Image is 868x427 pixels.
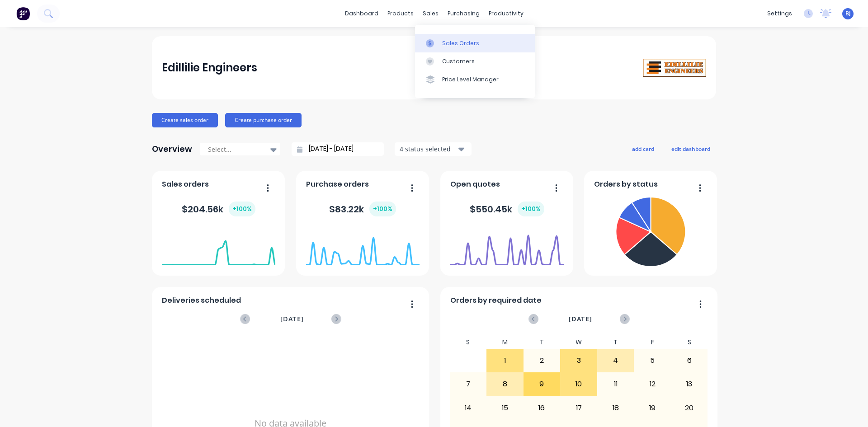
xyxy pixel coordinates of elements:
[369,202,396,216] div: + 100 %
[524,349,560,372] div: 2
[225,113,302,127] button: Create purchase order
[598,373,634,395] div: 11
[280,314,304,324] span: [DATE]
[763,7,797,20] div: settings
[16,7,30,20] img: Factory
[634,373,670,395] div: 12
[561,349,597,372] div: 3
[306,179,369,190] span: Purchase orders
[162,59,257,77] div: Edillilie Engineers
[524,336,561,349] div: T
[626,143,660,155] button: add card
[671,397,708,419] div: 20
[415,70,535,89] a: Price Level Manager
[400,144,457,154] div: 4 status selected
[487,349,523,372] div: 1
[524,397,560,419] div: 16
[395,142,472,156] button: 4 status selected
[443,7,484,20] div: purchasing
[594,179,658,190] span: Orders by status
[162,179,209,190] span: Sales orders
[671,373,708,395] div: 13
[598,397,634,419] div: 18
[671,336,708,349] div: S
[484,7,528,20] div: productivity
[470,202,544,216] div: $ 550.45k
[152,113,218,127] button: Create sales order
[561,397,597,419] div: 17
[643,59,706,77] img: Edillilie Engineers
[560,336,597,349] div: W
[442,39,479,47] div: Sales Orders
[634,397,670,419] div: 19
[415,34,535,52] a: Sales Orders
[671,349,708,372] div: 6
[383,7,418,20] div: products
[634,336,671,349] div: F
[442,57,475,66] div: Customers
[487,373,523,395] div: 8
[418,7,443,20] div: sales
[450,397,486,419] div: 14
[162,295,241,306] span: Deliveries scheduled
[182,202,255,216] div: $ 204.56k
[450,336,487,349] div: S
[845,9,851,18] span: BJ
[634,349,670,372] div: 5
[486,336,524,349] div: M
[329,202,396,216] div: $ 83.22k
[450,179,500,190] span: Open quotes
[450,373,486,395] div: 7
[487,397,523,419] div: 15
[598,349,634,372] div: 4
[152,140,192,158] div: Overview
[229,202,255,216] div: + 100 %
[597,336,634,349] div: T
[415,52,535,70] a: Customers
[340,7,383,20] a: dashboard
[518,202,544,216] div: + 100 %
[524,373,560,395] div: 9
[442,75,499,84] div: Price Level Manager
[561,373,597,395] div: 10
[569,314,592,324] span: [DATE]
[665,143,716,155] button: edit dashboard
